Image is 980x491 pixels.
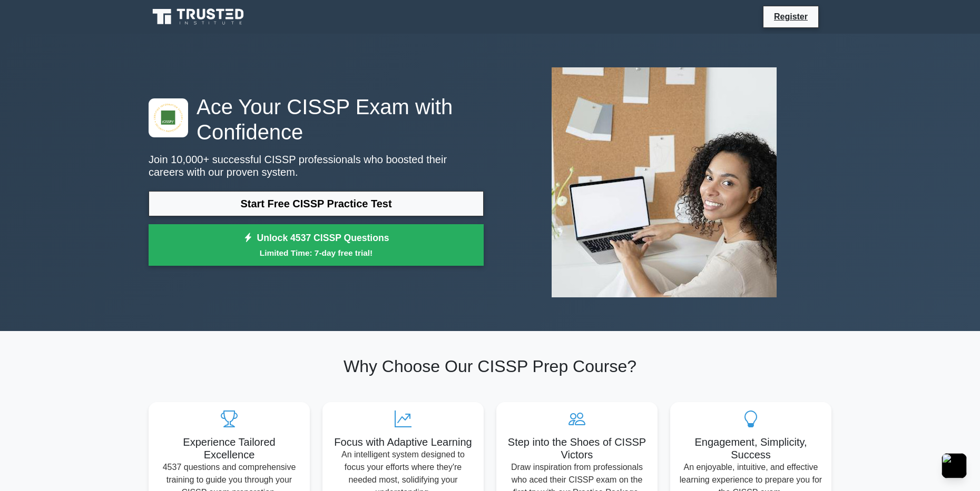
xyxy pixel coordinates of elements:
h5: Step into the Shoes of CISSP Victors [505,436,649,461]
h5: Focus with Adaptive Learning [331,436,475,448]
a: Register [768,10,814,23]
p: Join 10,000+ successful CISSP professionals who boosted their careers with our proven system. [149,153,484,178]
a: Unlock 4537 CISSP QuestionsLimited Time: 7-day free trial! [149,224,484,266]
h1: Ace Your CISSP Exam with Confidence [149,94,484,145]
small: Limited Time: 7-day free trial! [162,247,471,259]
h5: Engagement, Simplicity, Success [679,436,823,461]
h5: Experience Tailored Excellence [157,436,301,461]
h2: Why Choose Our CISSP Prep Course? [149,356,831,376]
a: Start Free CISSP Practice Test [149,191,484,216]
